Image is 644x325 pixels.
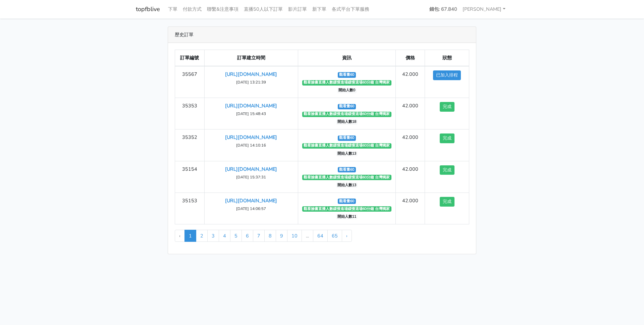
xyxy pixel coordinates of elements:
th: 訂單編號 [175,50,205,66]
a: 6 [241,230,253,242]
td: 42.000 [395,161,425,193]
span: 觀看臉書直播人數緩慢進場緩慢退場60分鐘 台灣獨家 [302,175,391,180]
span: 觀看量60 [338,104,356,109]
a: [PERSON_NAME] [460,3,508,16]
span: 觀看臉書直播人數緩慢進場緩慢退場60分鐘 台灣獨家 [302,206,391,212]
th: 價格 [395,50,425,66]
a: 新下單 [310,3,329,16]
span: 開始人數13 [336,182,358,188]
small: [DATE] 15:48:43 [236,111,266,116]
a: 付款方式 [180,3,204,16]
td: 35153 [175,193,205,224]
small: [DATE] 14:06:57 [236,206,266,211]
a: 5 [230,230,242,242]
span: 觀看量60 [338,72,356,77]
a: 下單 [165,3,180,16]
span: 1 [184,230,196,242]
a: topfblive [136,3,160,16]
td: 42.000 [395,98,425,129]
span: 開始人數13 [336,151,358,156]
button: 完成 [440,165,454,175]
button: 已加入排程 [433,70,461,80]
a: Next » [342,230,352,242]
button: 完成 [440,197,454,207]
a: 直播50人以下訂單 [241,3,285,16]
small: [DATE] 13:21:39 [236,79,266,85]
a: 2 [196,230,208,242]
small: [DATE] 15:37:31 [236,174,266,180]
span: 開始人數18 [336,119,358,125]
span: 開始人數0 [337,88,357,93]
td: 35352 [175,129,205,161]
a: [URL][DOMAIN_NAME] [225,166,277,172]
th: 狀態 [425,50,469,66]
a: [URL][DOMAIN_NAME] [225,71,277,77]
a: 65 [327,230,342,242]
span: 觀看量60 [338,199,356,204]
a: 各式平台下單服務 [329,3,372,16]
span: 觀看量60 [338,167,356,172]
span: 觀看臉書直播人數緩慢進場緩慢退場60分鐘 台灣獨家 [302,143,391,149]
td: 35154 [175,161,205,193]
a: [URL][DOMAIN_NAME] [225,134,277,141]
button: 完成 [440,133,454,143]
th: 訂單建立時間 [204,50,298,66]
div: 歷史訂單 [168,27,476,43]
span: 開始人數11 [336,214,358,219]
a: [URL][DOMAIN_NAME] [225,197,277,204]
button: 完成 [440,102,454,112]
li: « Previous [175,230,185,242]
th: 資訊 [298,50,396,66]
a: [URL][DOMAIN_NAME] [225,102,277,109]
td: 42.000 [395,66,425,98]
a: 9 [276,230,287,242]
td: 42.000 [395,129,425,161]
strong: 錢包: 67.840 [429,6,457,12]
td: 35567 [175,66,205,98]
a: 影片訂單 [285,3,310,16]
td: 35353 [175,98,205,129]
a: 3 [207,230,219,242]
a: 錢包: 67.840 [427,3,460,16]
a: 4 [219,230,230,242]
span: 觀看臉書直播人數緩慢進場緩慢退場60分鐘 台灣獨家 [302,112,391,117]
a: 聯繫&注意事項 [204,3,241,16]
td: 42.000 [395,193,425,224]
a: 7 [253,230,265,242]
span: 觀看量60 [338,136,356,141]
a: 64 [313,230,328,242]
a: 10 [287,230,302,242]
span: 觀看臉書直播人數緩慢進場緩慢退場60分鐘 台灣獨家 [302,80,391,86]
a: 8 [264,230,276,242]
small: [DATE] 14:10:16 [236,143,266,148]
